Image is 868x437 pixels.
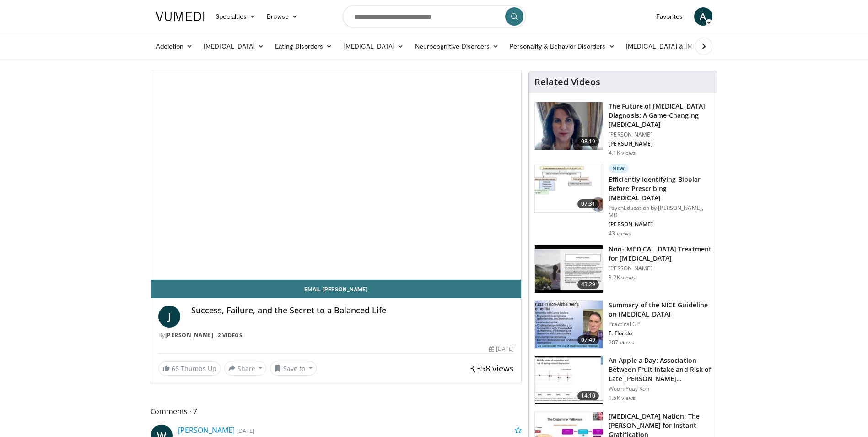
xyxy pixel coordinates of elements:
a: A [694,7,712,26]
a: [PERSON_NAME] [165,331,214,339]
a: Email [PERSON_NAME] [151,280,522,298]
a: 14:10 An Apple a Day: Association Between Fruit Intake and Risk of Late [PERSON_NAME]… Woon-Puay ... [534,356,712,404]
span: 07:49 [577,335,599,344]
span: 08:19 [577,137,599,146]
img: 0fb96a29-ee07-42a6-afe7-0422f9702c53.150x105_q85_crop-smart_upscale.jpg [535,356,603,404]
p: [PERSON_NAME] [609,265,712,272]
p: [PERSON_NAME] [609,140,712,147]
div: [DATE] [489,345,514,353]
span: 07:31 [577,199,599,208]
p: [PERSON_NAME] [609,131,712,138]
button: Save to [270,361,317,376]
img: db580a60-f510-4a79-8dc4-8580ce2a3e19.png.150x105_q85_crop-smart_upscale.png [535,102,603,150]
p: Practical GP [609,321,712,328]
img: eb9441ca-a77b-433d-ba99-36af7bbe84ad.150x105_q85_crop-smart_upscale.jpg [535,245,603,293]
p: 1.5K views [609,394,636,402]
h3: Non-[MEDICAL_DATA] Treatment for [MEDICAL_DATA] [609,245,712,263]
img: 8e949c61-8397-4eef-823a-95680e5d1ed1.150x105_q85_crop-smart_upscale.jpg [535,301,603,349]
h4: Related Videos [534,76,600,87]
a: Neurocognitive Disorders [410,37,505,55]
a: Addiction [151,37,199,55]
span: 66 [172,364,179,373]
a: [PERSON_NAME] [178,425,235,435]
a: 08:19 The Future of [MEDICAL_DATA] Diagnosis: A Game-Changing [MEDICAL_DATA] [PERSON_NAME] [PERSO... [534,102,712,157]
p: New [609,164,629,173]
a: 43:29 Non-[MEDICAL_DATA] Treatment for [MEDICAL_DATA] [PERSON_NAME] 3.2K views [534,245,712,293]
a: 07:49 Summary of the NICE Guideline on [MEDICAL_DATA] Practical GP F. Florido 207 views [534,300,712,349]
a: Browse [261,7,303,26]
h4: Success, Failure, and the Secret to a Balanced Life [191,306,514,316]
a: J [158,306,180,328]
a: Favorites [651,7,689,26]
a: 66 Thumbs Up [158,361,221,376]
a: Personality & Behavior Disorders [504,37,620,55]
h3: Efficiently Identifying Bipolar Before Prescribing [MEDICAL_DATA] [609,175,712,202]
input: Search topics, interventions [343,5,526,27]
a: Specialties [210,7,262,26]
span: 14:10 [577,391,599,400]
p: 4.1K views [609,149,636,157]
p: 43 views [609,230,631,237]
h3: An Apple a Day: Association Between Fruit Intake and Risk of Late [PERSON_NAME]… [609,356,712,383]
p: 207 views [609,339,634,346]
small: [DATE] [237,426,254,435]
p: PsychEducation by [PERSON_NAME], MD [609,204,712,219]
span: 3,358 views [469,363,514,374]
img: bb766ca4-1a7a-496c-a5bd-5a4a5d6b6623.150x105_q85_crop-smart_upscale.jpg [535,164,603,212]
p: Woon-Puay Koh [609,385,712,393]
a: 07:31 New Efficiently Identifying Bipolar Before Prescribing [MEDICAL_DATA] PsychEducation by [PE... [534,164,712,237]
img: VuMedi Logo [156,12,205,21]
video-js: Video Player [151,71,522,280]
h3: The Future of [MEDICAL_DATA] Diagnosis: A Game-Changing [MEDICAL_DATA] [609,102,712,129]
h3: Summary of the NICE Guideline on [MEDICAL_DATA] [609,300,712,319]
span: 43:29 [577,280,599,289]
p: [PERSON_NAME] [609,221,712,228]
a: [MEDICAL_DATA] & [MEDICAL_DATA] [620,37,751,55]
span: Comments 7 [151,405,522,417]
p: 3.2K views [609,274,636,281]
div: By [158,331,514,339]
p: F. Florido [609,330,712,337]
a: Eating Disorders [270,37,338,55]
a: [MEDICAL_DATA] [338,37,409,55]
button: Share [224,361,267,376]
a: [MEDICAL_DATA] [198,37,270,55]
a: 2 Videos [215,332,245,339]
